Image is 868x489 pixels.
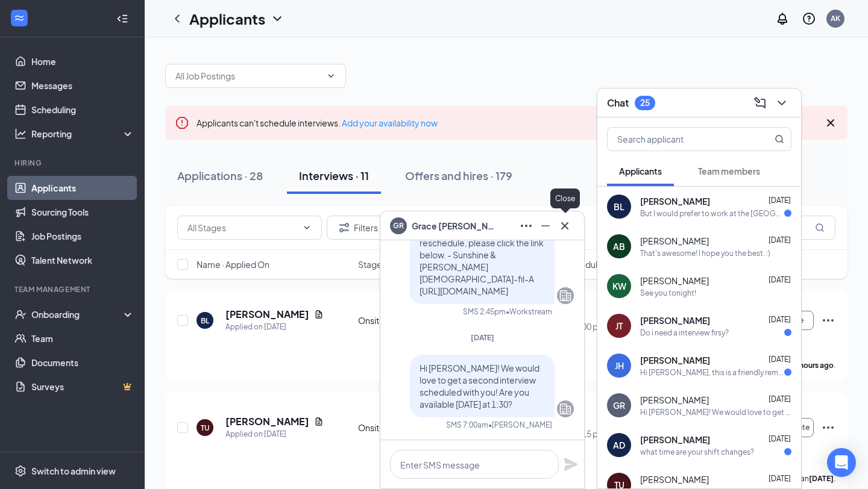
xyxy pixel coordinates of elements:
[31,49,134,73] a: Home
[197,117,438,128] span: Applicants can't schedule interviews.
[14,308,27,320] svg: UserCheck
[550,188,580,208] div: Close
[170,11,184,26] svg: ChevronLeft
[640,275,709,287] span: [PERSON_NAME]
[302,223,312,232] svg: ChevronDown
[698,166,760,176] span: Team members
[175,69,321,83] input: All Job Postings
[225,415,309,428] h5: [PERSON_NAME]
[342,117,438,128] a: Add your availability now
[446,420,488,430] div: SMS 7:00am
[31,73,134,98] a: Messages
[337,220,351,235] svg: Filter
[640,394,709,406] span: [PERSON_NAME]
[769,196,791,205] span: [DATE]
[14,128,27,140] svg: Analysis
[189,8,265,29] h1: Applicants
[555,216,574,235] button: Cross
[270,11,285,26] svg: ChevronDown
[640,354,710,366] span: [PERSON_NAME]
[517,216,536,235] button: Ellipses
[640,248,770,258] div: That's awesome! I hope you the best. :)
[640,367,784,378] div: Hi [PERSON_NAME], this is a friendly reminder. Your interview with [DEMOGRAPHIC_DATA]-fil-A for F...
[31,308,124,320] div: Onboarding
[519,219,533,233] svg: Ellipses
[815,223,825,232] svg: MagnifyingGlass
[31,128,135,140] div: Reporting
[326,71,336,81] svg: ChevronDown
[769,355,791,364] span: [DATE]
[14,284,132,294] div: Team Management
[31,176,134,200] a: Applicants
[615,360,624,372] div: JH
[640,195,710,207] span: [PERSON_NAME]
[564,457,578,472] svg: Plane
[31,350,134,375] a: Documents
[558,402,573,416] svg: Company
[177,168,263,183] div: Applications · 28
[613,439,625,451] div: AD
[775,11,790,26] svg: Notifications
[463,307,506,317] div: SMS 2:45pm
[299,168,369,183] div: Interviews · 11
[314,310,324,319] svg: Document
[753,96,767,110] svg: ComposeMessage
[558,288,573,303] svg: Company
[420,363,539,410] span: Hi [PERSON_NAME]! We would love to get a second interview scheduled with you! Are you available [...
[471,333,494,342] span: [DATE]
[772,93,791,113] button: ChevronDown
[31,465,116,477] div: Switch to admin view
[640,328,729,338] div: Do i need a interview firsy?
[613,399,625,411] div: GR
[769,394,791,403] span: [DATE]
[225,308,309,321] h5: [PERSON_NAME]
[405,168,512,183] div: Offers and hires · 179
[831,13,840,23] div: AK
[31,375,134,399] a: SurveysCrown
[614,201,624,213] div: BL
[13,12,25,24] svg: WorkstreamLogo
[536,216,555,235] button: Minimize
[790,361,834,370] b: 16 hours ago
[640,208,784,219] div: But I would prefer to work at the [GEOGRAPHIC_DATA] location
[640,434,710,446] span: [PERSON_NAME]
[31,326,134,350] a: Team
[201,423,210,433] div: TU
[412,219,496,232] span: Grace [PERSON_NAME]
[769,474,791,483] span: [DATE]
[612,280,626,292] div: KW
[31,248,134,272] a: Talent Network
[175,116,189,130] svg: Error
[327,216,388,240] button: Filter Filters
[538,219,553,233] svg: Minimize
[31,98,134,122] a: Scheduling
[14,465,27,477] svg: Settings
[809,474,834,483] b: [DATE]
[607,96,629,110] h3: Chat
[558,219,572,233] svg: Cross
[116,13,128,25] svg: Collapse
[225,321,324,333] div: Applied on [DATE]
[314,417,324,426] svg: Document
[769,235,791,244] span: [DATE]
[827,448,856,477] div: Open Intercom Messenger
[640,288,696,298] div: See you tonight!
[821,313,835,328] svg: Ellipses
[821,420,835,435] svg: Ellipses
[823,116,838,130] svg: Cross
[225,428,324,440] div: Applied on [DATE]
[619,166,662,176] span: Applicants
[640,98,650,108] div: 25
[640,314,710,326] span: [PERSON_NAME]
[802,11,816,26] svg: QuestionInfo
[31,224,134,248] a: Job Postings
[750,93,770,113] button: ComposeMessage
[608,128,750,151] input: Search applicant
[201,316,209,326] div: BL
[615,320,623,332] div: JT
[31,200,134,224] a: Sourcing Tools
[640,447,754,457] div: what time are your shift changes?
[358,422,435,434] div: Onsite Interview
[187,221,297,234] input: All Stages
